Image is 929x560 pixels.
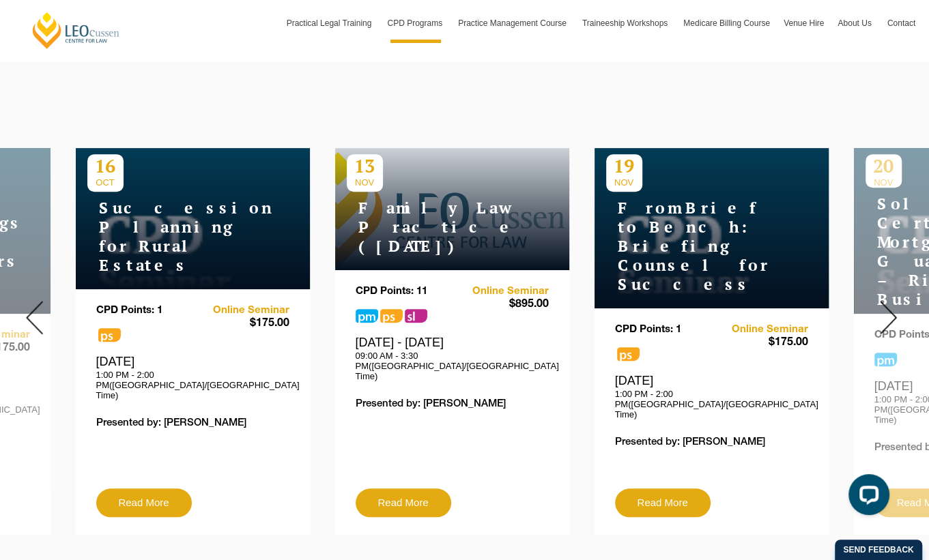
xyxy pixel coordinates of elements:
a: Practice Management Course [451,3,575,43]
p: CPD Points: 1 [615,324,712,336]
p: Presented by: [PERSON_NAME] [615,437,808,448]
a: Traineeship Workshops [575,3,676,43]
a: Read More [96,488,192,517]
span: ps [98,328,121,342]
span: ps [617,347,640,361]
a: Practical Legal Training [280,3,381,43]
a: Online Seminar [452,286,549,297]
img: Prev [26,301,43,334]
h4: Succession Planning for Rural Estates [87,198,258,275]
a: About Us [831,3,880,43]
a: Online Seminar [711,324,808,336]
span: NOV [347,177,383,188]
span: $175.00 [711,336,808,350]
div: [DATE] [96,354,289,400]
p: Presented by: [PERSON_NAME] [96,417,289,429]
p: CPD Points: 11 [356,286,453,297]
span: OCT [87,177,124,188]
p: 16 [87,154,124,177]
a: Read More [615,488,711,517]
span: ps [380,309,403,323]
a: Medicare Billing Course [676,3,777,43]
span: $895.00 [452,297,549,312]
a: CPD Programs [380,3,451,43]
p: CPD Points: 1 [96,305,193,316]
div: [DATE] - [DATE] [356,335,549,381]
p: 1:00 PM - 2:00 PM([GEOGRAPHIC_DATA]/[GEOGRAPHIC_DATA] Time) [615,389,808,419]
iframe: LiveChat chat widget [838,469,895,526]
p: 13 [347,154,383,177]
h4: From Brief to Bench: Briefing Counsel for Success [606,198,777,294]
span: sl [405,309,427,323]
h4: Family Law Practice ([DATE]) [347,198,517,256]
a: Read More [356,488,451,517]
span: NOV [606,177,642,188]
p: Presented by: [PERSON_NAME] [356,398,549,410]
p: 1:00 PM - 2:00 PM([GEOGRAPHIC_DATA]/[GEOGRAPHIC_DATA] Time) [96,370,289,400]
img: Next [880,301,897,334]
p: 19 [606,154,642,177]
span: $175.00 [192,316,289,331]
p: 09:00 AM - 3:30 PM([GEOGRAPHIC_DATA]/[GEOGRAPHIC_DATA] Time) [356,351,549,381]
a: Venue Hire [777,3,831,43]
a: Contact [881,3,922,43]
a: Online Seminar [192,305,289,316]
a: [PERSON_NAME] Centre for Law [31,11,122,50]
span: pm [356,309,378,323]
div: [DATE] [615,373,808,419]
